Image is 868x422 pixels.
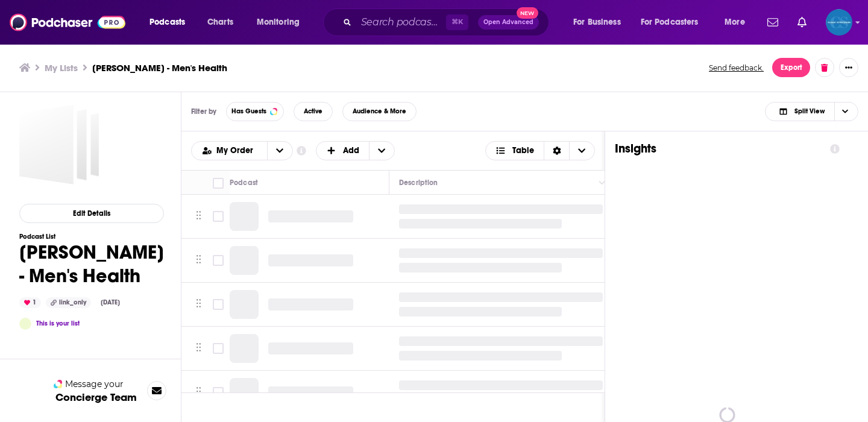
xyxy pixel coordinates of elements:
img: Podchaser - Follow, Share and Rate Podcasts [10,11,125,34]
button: Open AdvancedNew [478,15,539,30]
button: Send feedback. [705,63,767,73]
button: + Add [316,141,395,160]
button: open menu [565,13,636,32]
span: Message your [65,378,124,390]
span: Toggle select row [213,299,224,310]
h3: Podcast List [19,233,164,241]
button: open menu [192,146,267,155]
button: Column Actions [595,175,609,190]
button: open menu [267,142,292,160]
span: Has Guests [231,108,266,115]
button: Move [195,339,203,357]
div: Search podcasts, credits, & more... [335,8,561,36]
button: Audience & More [342,102,417,121]
h1: Insights [615,141,820,156]
span: Logged in as ClearyStrategies [826,9,852,36]
button: open menu [633,13,716,32]
button: Export [772,58,810,77]
button: Move [195,251,203,269]
span: ⌘ K [446,14,468,30]
div: 1 [19,297,41,308]
button: Choose View [765,102,858,121]
div: Sort Direction [544,142,569,160]
h2: Choose List sort [191,141,293,160]
button: Show More Button [839,58,858,77]
h3: Concierge Team [55,391,137,403]
span: For Podcasters [641,14,699,31]
span: Podcasts [149,14,185,31]
span: Toggle select row [213,255,224,266]
button: Choose View [485,141,596,160]
input: Search podcasts, credits, & more... [356,13,446,32]
a: Charts [200,13,241,32]
span: Charts [207,14,233,31]
span: More [725,14,745,31]
button: open menu [716,13,760,32]
span: Toggle select row [213,343,224,354]
button: Edit Details [19,204,164,223]
span: Open Advanced [483,19,533,25]
a: This is your list [36,320,80,327]
span: Toggle select row [213,211,224,222]
span: For Business [573,14,621,31]
span: New [517,7,538,19]
div: Podcast [230,175,258,190]
img: User Profile [826,9,852,36]
span: Monitoring [257,14,300,31]
button: Move [195,207,203,225]
button: Show profile menu [826,9,852,36]
button: open menu [248,13,315,32]
span: Table [512,146,534,155]
div: [DATE] [96,298,125,307]
span: Split View [794,108,825,115]
a: Show notifications dropdown [763,12,783,33]
a: Ronica Cleary [19,318,31,330]
h1: [PERSON_NAME] - Men's Health [19,241,164,288]
div: link_only [46,297,91,308]
a: Sophia Ruan Gushee - Men's Health [19,105,99,184]
button: Move [195,295,203,313]
a: My Lists [45,62,78,74]
h3: [PERSON_NAME] - Men's Health [92,62,227,74]
span: Toggle select row [213,387,224,398]
button: Active [294,102,333,121]
button: open menu [141,13,201,32]
span: Active [304,108,322,115]
span: Audience & More [353,108,406,115]
h3: Filter by [191,107,216,116]
a: Show notifications dropdown [793,12,811,33]
button: Move [195,383,203,402]
span: My Order [216,146,257,155]
a: Show additional information [297,145,306,157]
button: Has Guests [226,102,284,121]
span: Add [343,146,359,155]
